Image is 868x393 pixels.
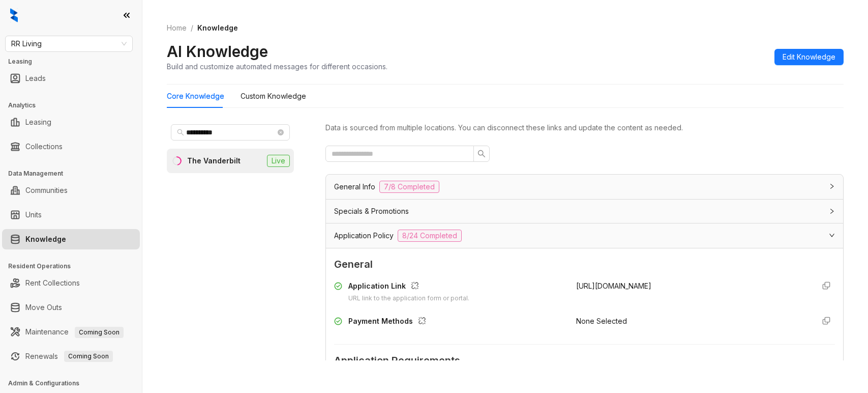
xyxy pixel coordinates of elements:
[2,180,140,201] li: Communities
[348,294,469,303] div: URL link to the application form or portal.
[334,230,394,241] span: Application Policy
[379,181,439,193] span: 7/8 Completed
[348,316,430,329] div: Payment Methods
[2,205,140,225] li: Units
[326,175,843,199] div: General Info7/8 Completed
[25,112,51,132] a: Leasing
[2,346,140,367] li: Renewals
[326,200,843,223] div: Specials & Promotions
[334,353,835,369] span: Application Requirements
[576,282,651,290] span: [URL][DOMAIN_NAME]
[177,129,184,136] span: search
[783,51,835,63] span: Edit Knowledge
[187,155,241,166] div: The Vanderbilt
[11,36,127,51] span: RR Living
[167,42,268,61] h2: AI Knowledge
[334,181,375,192] span: General Info
[2,273,140,293] li: Rent Collections
[2,322,140,342] li: Maintenance
[64,351,113,362] span: Coming Soon
[167,61,387,72] div: Build and customize automated messages for different occasions.
[829,208,835,214] span: collapsed
[25,273,80,293] a: Rent Collections
[2,229,140,249] li: Knowledge
[8,262,142,271] h3: Resident Operations
[398,230,462,242] span: 8/24 Completed
[75,327,124,338] span: Coming Soon
[325,122,844,133] div: Data is sourced from multiple locations. You can disconnect these links and update the content as...
[191,22,193,34] li: /
[348,280,469,294] div: Application Link
[25,205,42,225] a: Units
[774,49,844,65] button: Edit Knowledge
[2,68,140,89] li: Leads
[326,223,843,248] div: Application Policy8/24 Completed
[25,68,46,89] a: Leads
[477,150,486,158] span: search
[165,22,189,34] a: Home
[25,297,62,318] a: Move Outs
[8,379,142,388] h3: Admin & Configurations
[829,183,835,189] span: collapsed
[267,155,290,167] span: Live
[278,129,284,135] span: close-circle
[25,346,113,367] a: RenewalsComing Soon
[197,23,238,32] span: Knowledge
[2,112,140,132] li: Leasing
[2,136,140,157] li: Collections
[829,232,835,238] span: expanded
[241,91,306,102] div: Custom Knowledge
[25,136,63,157] a: Collections
[25,229,66,249] a: Knowledge
[2,297,140,318] li: Move Outs
[8,169,142,178] h3: Data Management
[576,317,627,325] span: None Selected
[8,57,142,66] h3: Leasing
[8,101,142,110] h3: Analytics
[334,206,409,217] span: Specials & Promotions
[334,257,835,272] span: General
[25,180,68,201] a: Communities
[10,8,18,22] img: logo
[167,91,224,102] div: Core Knowledge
